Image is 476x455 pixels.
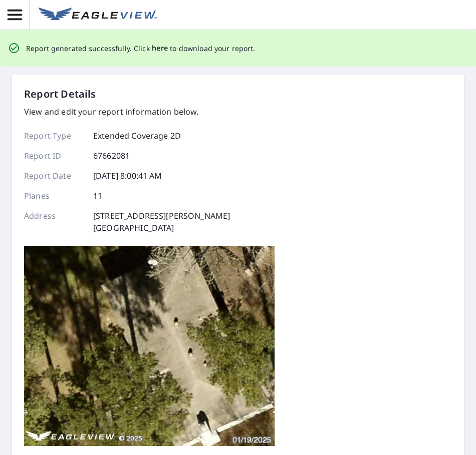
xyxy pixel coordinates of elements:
img: Top image [24,246,275,446]
p: 11 [93,190,102,202]
p: 67662081 [93,150,130,162]
p: Planes [24,190,84,202]
p: Report generated successfully. Click to download your report. [26,42,256,55]
p: Report ID [24,150,84,162]
button: here [152,42,168,55]
p: Extended Coverage 2D [93,130,181,142]
p: Report Type [24,130,84,142]
p: [STREET_ADDRESS][PERSON_NAME] [GEOGRAPHIC_DATA] [93,210,230,234]
p: Address [24,210,84,234]
img: EV Logo [39,8,157,23]
p: [DATE] 8:00:41 AM [93,170,162,182]
p: Report Date [24,170,84,182]
p: Report Details [24,87,96,102]
p: View and edit your report information below. [24,106,230,118]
